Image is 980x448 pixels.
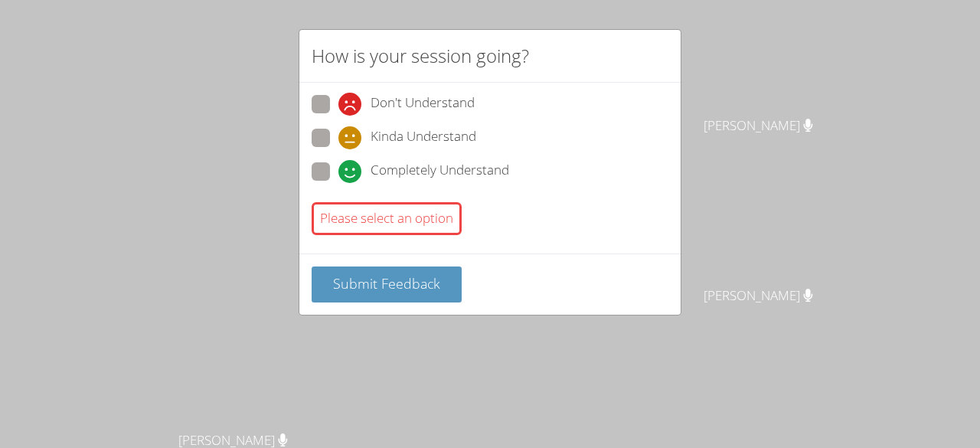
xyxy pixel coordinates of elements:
[371,93,475,116] span: Don't Understand
[371,160,509,183] span: Completely Understand
[333,274,440,293] span: Submit Feedback
[312,267,462,302] button: Submit Feedback
[371,126,476,149] span: Kinda Understand
[312,202,462,235] div: Please select an option
[312,42,529,70] h2: How is your session going?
